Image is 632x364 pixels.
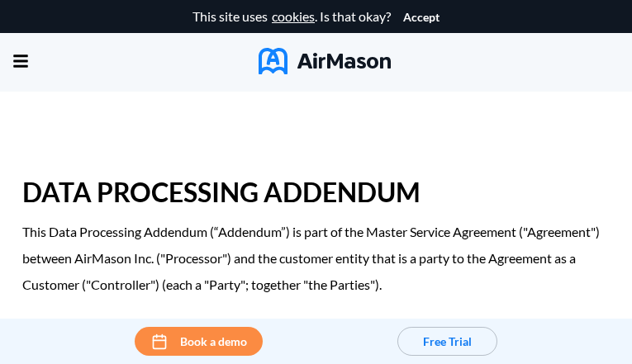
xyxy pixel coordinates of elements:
[403,11,440,24] button: Accept cookies
[272,9,315,24] a: cookies
[397,327,497,356] button: Free Trial
[135,327,263,356] button: Book a demo
[22,219,610,298] p: This Data Processing Addendum (“Addendum”) is part of the Master Service Agreement ("Agreement") ...
[22,166,610,219] h1: DATA PROCESSING ADDENDUM
[259,48,391,74] img: AirMason Logo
